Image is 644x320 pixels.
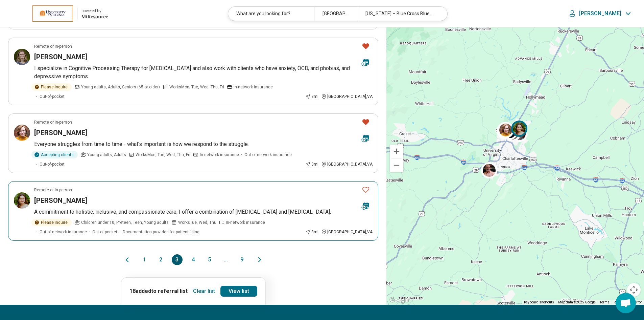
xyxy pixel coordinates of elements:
[34,64,373,81] p: I specialize in Cognitive Processing Therapy for [MEDICAL_DATA] and also work with clients who ha...
[558,300,596,304] span: Map data ©2025 Google
[87,152,126,158] span: Young adults, Adults
[359,115,373,129] button: Favorite
[31,151,78,158] div: Accepting clients
[34,119,72,125] p: Remote or In-person
[390,158,403,172] button: Zoom out
[305,161,318,167] div: 3 mi
[34,128,87,137] h3: [PERSON_NAME]
[123,229,199,235] span: Documentation provided for patient filling
[220,254,231,265] span: ...
[151,288,188,294] span: to referral list
[627,283,641,297] button: Map camera controls
[256,254,264,265] button: Next page
[228,7,314,21] div: What are you looking for?
[34,187,72,193] p: Remote or In-person
[388,296,410,305] a: Open this area in Google Maps (opens a new window)
[359,183,373,197] button: Favorite
[40,229,87,235] span: Out-of-network insurance
[92,229,117,235] span: Out-of-pocket
[34,208,373,216] p: A commitment to holistic, inclusive, and compassionate care, I offer a combination of [MEDICAL_DA...
[305,93,318,100] div: 3 mi
[237,254,247,265] button: 9
[357,7,443,21] div: [US_STATE] – Blue Cross Blue Shield
[34,196,87,205] h3: [PERSON_NAME]
[123,254,131,265] button: Previous page
[136,152,190,158] span: Works Mon, Tue, Wed, Thu, Fri
[600,300,610,304] a: Terms (opens in new tab)
[31,219,72,226] div: Please inquire
[204,254,215,265] button: 5
[81,219,169,226] span: Children under 10, Preteen, Teen, Young adults
[34,52,87,62] h3: [PERSON_NAME]
[321,229,373,235] div: [GEOGRAPHIC_DATA] , VA
[321,93,373,100] div: [GEOGRAPHIC_DATA] , VA
[314,7,357,21] div: [GEOGRAPHIC_DATA], [GEOGRAPHIC_DATA]
[359,39,373,53] button: Favorite
[172,254,183,265] button: 3
[200,152,239,158] span: In-network insurance
[139,254,150,265] button: 1
[156,254,166,265] button: 2
[190,286,218,297] button: Clear list
[11,5,108,22] a: University of Virginiapowered by
[40,93,65,100] span: Out-of-pocket
[32,5,73,22] img: University of Virginia
[188,254,199,265] button: 4
[244,152,292,158] span: Out-of-network insurance
[390,145,403,158] button: Zoom in
[321,161,373,167] div: [GEOGRAPHIC_DATA] , VA
[616,293,636,313] div: Open chat
[226,219,265,226] span: In-network insurance
[614,300,642,304] a: Report a map error
[81,84,160,90] span: Young adults, Adults, Seniors (65 or older)
[34,140,373,148] p: Everyone struggles from time to time - what's important is how we respond to the struggle.
[220,286,257,297] a: View list
[524,300,554,305] button: Keyboard shortcuts
[169,84,224,90] span: Works Mon, Tue, Wed, Thu, Fri
[178,219,216,226] span: Works Tue, Wed, Thu
[34,43,72,49] p: Remote or In-person
[129,287,188,295] p: 18 added
[31,83,72,91] div: Please inquire
[579,10,621,17] p: [PERSON_NAME]
[81,8,108,14] div: powered by
[305,229,318,235] div: 3 mi
[234,84,273,90] span: In-network insurance
[40,161,65,167] span: Out-of-pocket
[388,296,410,305] img: Google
